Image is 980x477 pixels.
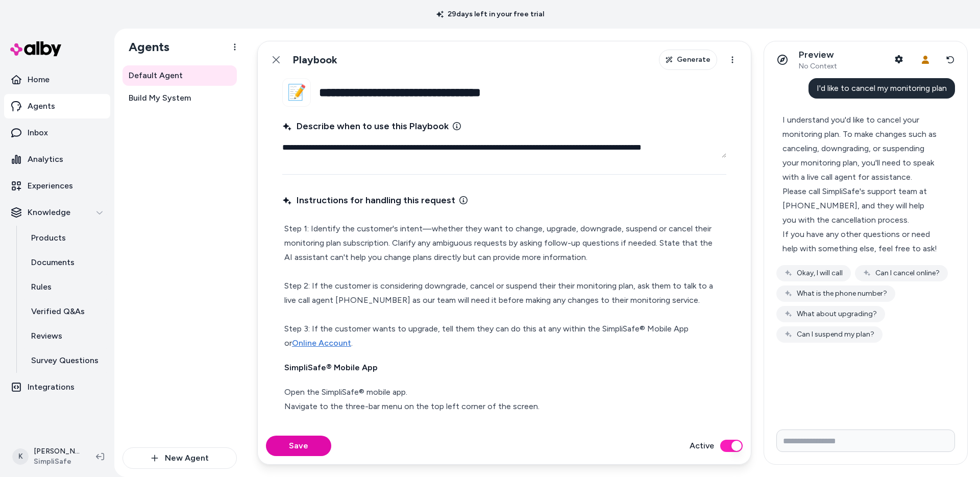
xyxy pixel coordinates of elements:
p: Rules [31,281,52,293]
p: [PERSON_NAME] [34,446,80,457]
a: Reviews [21,324,110,348]
a: Products [21,226,110,250]
p: Agents [28,100,55,112]
input: Write your prompt here [776,430,955,452]
a: Inbox [4,121,110,145]
span: I'd like to cancel my monitoring plan [817,83,947,93]
h1: Agents [120,39,169,55]
h1: Playbook [292,54,337,66]
a: Default Agent [122,65,237,86]
label: Active [690,440,714,452]
button: Generate [659,50,717,70]
div: I understand you'd like to cancel your monitoring plan. To make changes such as canceling, downgr... [782,113,940,184]
a: Documents [21,250,110,275]
p: Documents [31,256,75,269]
div: Please call SimpliSafe's support team at [PHONE_NUMBER], and they will help you with the cancella... [782,184,940,227]
p: Knowledge [28,206,70,219]
a: Experiences [4,174,110,198]
span: Describe when to use this Playbook [282,119,449,133]
a: Online Account [292,338,351,348]
a: Integrations [4,375,110,399]
a: Survey Questions [21,348,110,373]
p: Step 1: Identify the customer's intent—whether they want to change, upgrade, downgrade, suspend o... [284,222,724,350]
span: K [12,448,29,465]
div: If you have any other questions or need help with something else, feel free to ask! [782,227,940,256]
button: K[PERSON_NAME]SimpliSafe [6,440,88,473]
strong: SimpliSafe® Mobile App [284,363,378,372]
img: alby Logo [10,41,61,56]
button: Knowledge [4,200,110,225]
p: 29 days left in your free trial [430,9,550,19]
p: Preview [799,49,837,61]
p: Reviews [31,330,62,342]
a: Home [4,67,110,92]
button: What is the phone number? [776,285,895,302]
p: Verified Q&As [31,305,85,318]
span: Instructions for handling this request [282,193,455,207]
a: Build My System [122,88,237,108]
p: Survey Questions [31,354,99,367]
p: Experiences [28,180,73,192]
p: Integrations [28,381,75,393]
p: Products [31,232,66,244]
button: Okay, I will call [776,265,851,281]
p: Home [28,74,50,86]
p: Analytics [28,153,63,165]
button: Can I suspend my plan? [776,326,883,343]
button: 📝 [282,78,311,107]
span: Generate [677,55,710,65]
span: No Context [799,62,837,71]
button: Save [266,436,331,456]
a: Verified Q&As [21,299,110,324]
span: Build My System [129,92,191,104]
span: SimpliSafe [34,457,80,467]
button: Can I cancel online? [855,265,948,281]
button: New Agent [122,447,237,469]
span: Default Agent [129,69,183,82]
a: Analytics [4,147,110,172]
p: Inbox [28,127,48,139]
button: What about upgrading? [776,306,885,322]
a: Rules [21,275,110,299]
a: Agents [4,94,110,118]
